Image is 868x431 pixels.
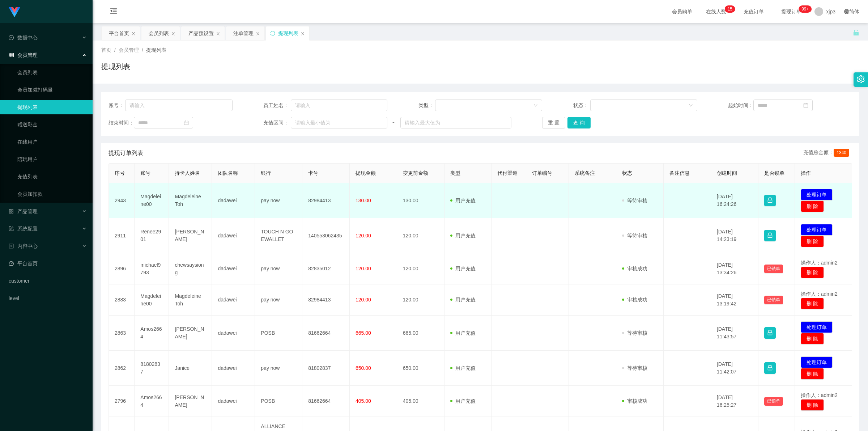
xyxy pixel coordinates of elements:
td: pay now [255,284,302,316]
span: 首页 [101,47,111,53]
td: [DATE] 14:23:19 [711,218,758,253]
a: 会员加减打码量 [17,83,87,97]
span: 状态： [573,102,590,109]
span: 审核成功 [622,297,647,303]
span: 665.00 [356,330,371,336]
i: 图标: down [533,103,538,108]
span: 1340 [834,149,849,157]
td: Magdeleine Toh [169,183,212,218]
td: Magdeleine00 [135,284,169,316]
a: 会员列表 [17,65,87,80]
i: 图标: down [689,103,693,108]
td: [PERSON_NAME] [169,386,212,417]
i: 图标: setting [857,75,865,83]
a: 图标: dashboard平台首页 [9,256,87,271]
i: 图标: close [216,31,220,36]
td: 2863 [109,316,135,351]
span: 用户充值 [450,365,476,371]
span: 银行 [261,170,271,176]
td: Renee2901 [135,218,169,253]
td: 81802837 [302,351,350,386]
td: 120.00 [397,218,444,253]
i: 图标: table [9,52,14,58]
td: 650.00 [397,351,444,386]
button: 删 除 [801,236,824,247]
span: 卡号 [308,170,318,176]
i: 图标: calendar [803,103,808,108]
td: dadawei [212,253,255,284]
p: 5 [730,5,732,13]
span: 是否锁单 [764,170,784,176]
button: 删 除 [801,298,824,309]
span: 持卡人姓名 [175,170,200,176]
div: 产品预设置 [188,26,214,40]
span: 类型： [418,102,435,109]
div: 注单管理 [233,26,254,40]
span: 用户充值 [450,266,476,271]
i: 图标: close [131,31,136,36]
span: 团队名称 [218,170,238,176]
button: 处理订单 [801,189,833,200]
button: 删 除 [801,399,824,411]
td: 2796 [109,386,135,417]
td: 2911 [109,218,135,253]
i: 图标: close [301,31,305,36]
span: 用户充值 [450,330,476,336]
input: 请输入 [291,100,387,111]
div: 会员列表 [149,26,169,40]
td: 82984413 [302,284,350,316]
span: 在线人数 [702,9,730,14]
button: 删 除 [801,368,824,380]
span: 充值订单 [740,9,767,14]
span: 用户充值 [450,398,476,404]
td: pay now [255,351,302,386]
span: 备注信息 [669,170,690,176]
span: / [142,47,143,53]
a: 提现列表 [17,100,87,114]
span: 提现列表 [146,47,166,53]
span: 提现订单列表 [109,149,143,157]
span: 用户充值 [450,233,476,238]
span: 等待审核 [622,330,647,336]
button: 删 除 [801,267,824,278]
span: 会员管理 [9,52,38,58]
td: dadawei [212,218,255,253]
span: 120.00 [356,266,371,271]
button: 处理订单 [801,321,833,333]
span: 代付渠道 [497,170,518,176]
td: 82984413 [302,183,350,218]
td: 2943 [109,183,135,218]
button: 处理订单 [801,356,833,368]
span: 405.00 [356,398,371,404]
button: 图标: lock [764,230,776,241]
span: 操作人：admin2 [801,392,838,398]
span: 操作人：admin2 [801,291,838,297]
td: dadawei [212,386,255,417]
button: 已锁单 [764,397,783,406]
span: 充值区间： [263,119,291,127]
span: 账号 [140,170,150,176]
i: 图标: menu-fold [101,0,126,24]
td: Magdeleine Toh [169,284,212,316]
span: 变更前金额 [403,170,428,176]
td: 81662664 [302,386,350,417]
td: 81662664 [302,316,350,351]
span: / [114,47,116,53]
td: [PERSON_NAME] [169,218,212,253]
td: POSB [255,386,302,417]
a: level [9,291,87,305]
a: customer [9,274,87,288]
span: 120.00 [356,233,371,238]
input: 请输入最大值为 [400,117,511,128]
input: 请输入最小值为 [291,117,387,128]
a: 在线用户 [17,135,87,149]
span: 内容中心 [9,243,38,249]
span: 创建时间 [717,170,737,176]
td: [DATE] 16:25:27 [711,386,758,417]
td: [DATE] 11:42:07 [711,351,758,386]
img: logo.9652507e.png [9,7,20,17]
td: TOUCH N GO EWALLET [255,218,302,253]
td: Janice [169,351,212,386]
sup: 15 [725,5,735,13]
td: [DATE] 16:24:26 [711,183,758,218]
